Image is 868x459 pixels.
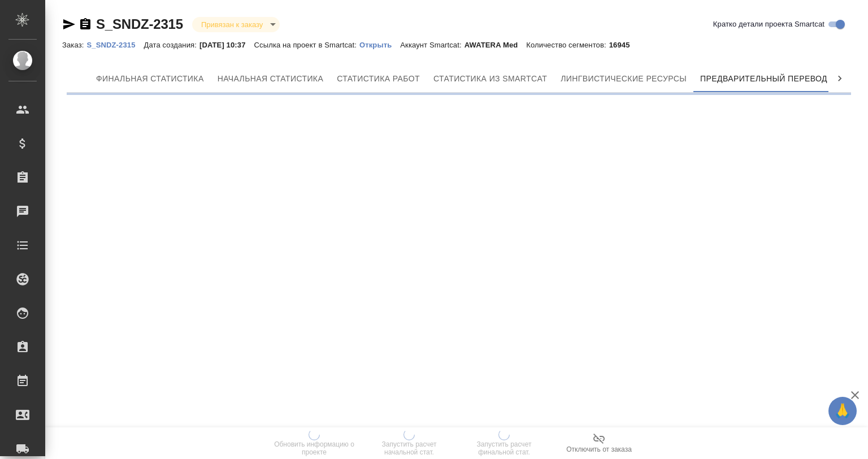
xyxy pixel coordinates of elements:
a: S_SNDZ-2315 [86,40,144,49]
span: Начальная статистика [218,72,324,86]
button: Скопировать ссылку [79,18,92,31]
span: Лингвистические ресурсы [561,72,687,86]
a: Открыть [359,40,400,49]
span: Кратко детали проекта Smartcat [713,19,824,30]
p: Дата создания: [144,41,199,49]
p: [DATE] 10:37 [199,41,254,49]
span: Статистика работ [337,72,420,86]
p: S_SNDZ-2315 [86,41,144,49]
button: Скопировать ссылку для ЯМессенджера [62,18,76,31]
span: Статистика из Smartcat [433,72,547,86]
span: Финальная статистика [96,72,204,86]
p: Открыть [359,41,400,49]
div: Привязан к заказу [192,17,280,32]
p: Аккаунт Smartcat: [400,41,464,49]
span: Предварительный перевод [700,72,827,86]
button: 🙏 [828,397,857,425]
button: Привязан к заказу [198,20,266,29]
a: S_SNDZ-2315 [96,16,183,32]
p: Ссылка на проект в Smartcat: [254,41,359,49]
p: Количество сегментов: [526,41,609,49]
p: AWATERA Med [465,41,527,49]
p: 16945 [609,41,639,49]
p: Заказ: [62,41,86,49]
span: 🙏 [833,399,852,423]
